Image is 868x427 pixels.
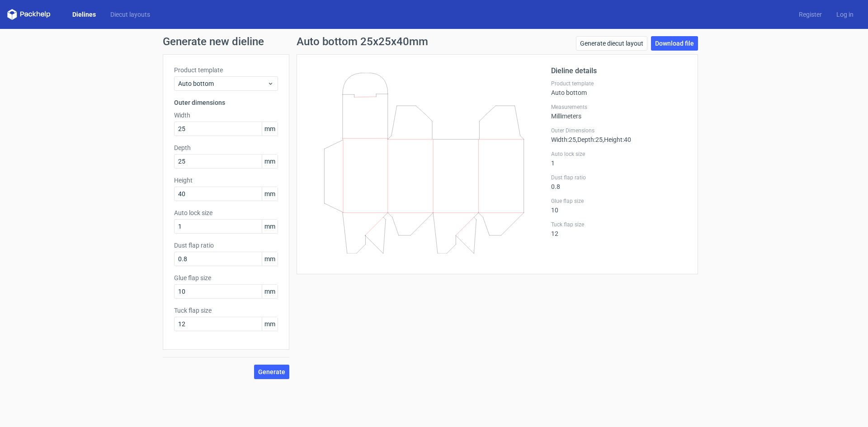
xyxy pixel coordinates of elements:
[551,103,687,111] label: Measurements
[262,252,278,266] span: mm
[258,369,285,375] span: Generate
[174,208,278,217] label: Auto lock size
[551,197,687,205] label: Glue flap size
[551,150,687,167] div: 1
[174,176,278,185] label: Height
[551,174,687,190] div: 0.8
[551,66,687,76] h2: Dieline details
[262,155,278,168] span: mm
[551,103,687,120] div: Millimeters
[174,66,278,75] label: Product template
[576,36,647,51] a: Generate diecut layout
[103,10,157,19] a: Diecut layouts
[551,150,687,158] label: Auto lock size
[551,197,687,214] div: 10
[254,365,289,379] button: Generate
[551,174,687,181] label: Dust flap ratio
[262,317,278,331] span: mm
[297,36,428,47] h1: Auto bottom 25x25x40mm
[551,221,687,237] div: 12
[174,306,278,315] label: Tuck flap size
[174,111,278,120] label: Width
[551,136,576,143] span: Width : 25
[551,80,687,96] div: Auto bottom
[576,136,603,143] span: , Depth : 25
[792,10,829,19] a: Register
[551,80,687,87] label: Product template
[603,136,631,143] span: , Height : 40
[174,241,278,250] label: Dust flap ratio
[262,220,278,233] span: mm
[262,122,278,136] span: mm
[174,98,278,107] h3: Outer dimensions
[551,127,687,134] label: Outer Dimensions
[163,36,705,47] h1: Generate new dieline
[174,143,278,152] label: Depth
[65,10,103,19] a: Dielines
[651,36,698,51] a: Download file
[174,273,278,282] label: Glue flap size
[262,285,278,298] span: mm
[551,221,687,228] label: Tuck flap size
[829,10,861,19] a: Log in
[262,187,278,201] span: mm
[178,79,267,88] span: Auto bottom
